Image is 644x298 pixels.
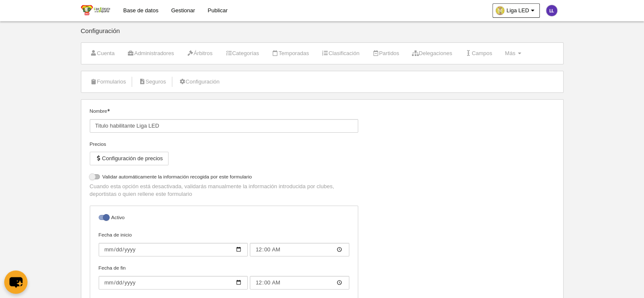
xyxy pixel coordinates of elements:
button: chat-button [4,270,28,294]
label: Validar automáticamente la información recogida por este formulario [90,173,358,183]
a: Categorías [221,47,264,60]
label: Fecha de inicio [99,231,349,256]
label: Nombre [90,107,358,133]
input: Fecha de inicio [99,243,248,256]
a: Formularios [86,75,131,88]
a: Delegaciones [407,47,457,60]
a: Partidos [368,47,404,60]
p: Cuando esta opción está desactivada, validarás manualmente la información introducida por clubes,... [90,183,358,198]
a: Más [500,47,525,60]
button: Configuración de precios [90,152,169,165]
input: Fecha de fin [99,276,248,290]
a: Administradores [123,47,179,60]
span: Más [505,50,515,56]
a: Clasificación [317,47,364,60]
input: Nombre [90,119,358,133]
a: Seguros [134,75,171,88]
img: c2l6ZT0zMHgzMCZmcz05JnRleHQ9TEwmYmc9NWUzNWIx.png [546,5,557,16]
img: Liga LED [81,5,110,15]
img: Oa3ElrZntIAI.30x30.jpg [496,6,504,15]
label: Fecha de fin [99,264,349,290]
a: Configuración [174,75,224,88]
input: Fecha de fin [250,276,349,290]
i: Obligatorio [107,109,110,111]
a: Temporadas [267,47,314,60]
a: Cuenta [86,47,119,60]
a: Liga LED [492,3,539,18]
div: Precios [90,140,358,148]
input: Fecha de inicio [250,243,349,256]
div: Configuración [81,28,564,42]
a: Árbitros [182,47,217,60]
a: Campos [460,47,497,60]
label: Activo [99,214,349,223]
span: Liga LED [506,6,529,15]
